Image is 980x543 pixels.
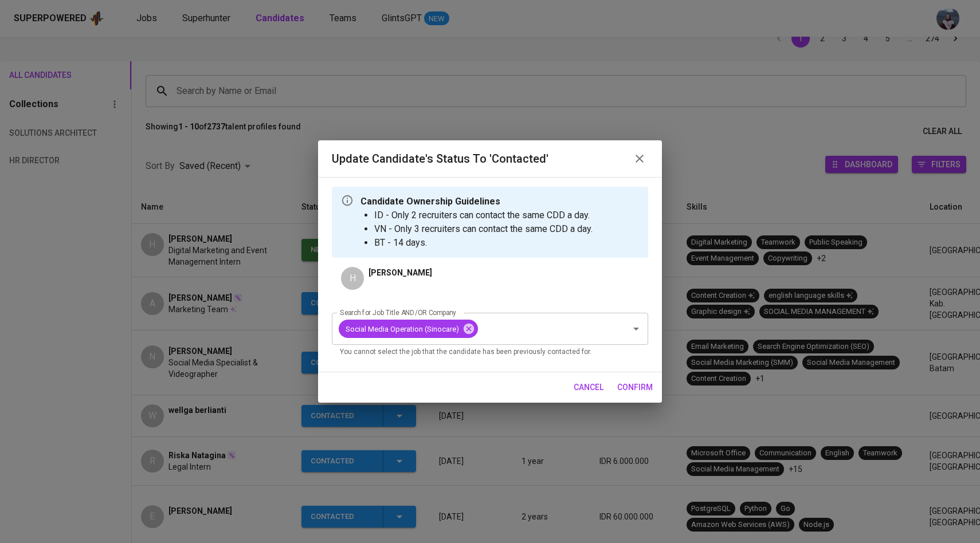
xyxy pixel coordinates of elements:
[339,324,466,335] span: Social Media Operation (Sinocare)
[374,222,593,236] li: VN - Only 3 recruiters can contact the same CDD a day.
[340,347,640,358] p: You cannot select the job that the candidate has been previously contacted for.
[374,208,593,222] li: ID - Only 2 recruiters can contact the same CDD a day.
[617,380,653,395] span: confirm
[339,320,478,338] div: Social Media Operation (Sinocare)
[341,267,364,290] div: H
[369,267,432,278] p: [PERSON_NAME]
[574,380,603,395] span: cancel
[569,377,608,398] button: cancel
[628,321,644,337] button: Open
[332,149,548,168] h6: Update Candidate's Status to 'Contacted'
[374,236,593,250] li: BT - 14 days.
[360,195,593,208] p: Candidate Ownership Guidelines
[613,377,657,398] button: confirm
